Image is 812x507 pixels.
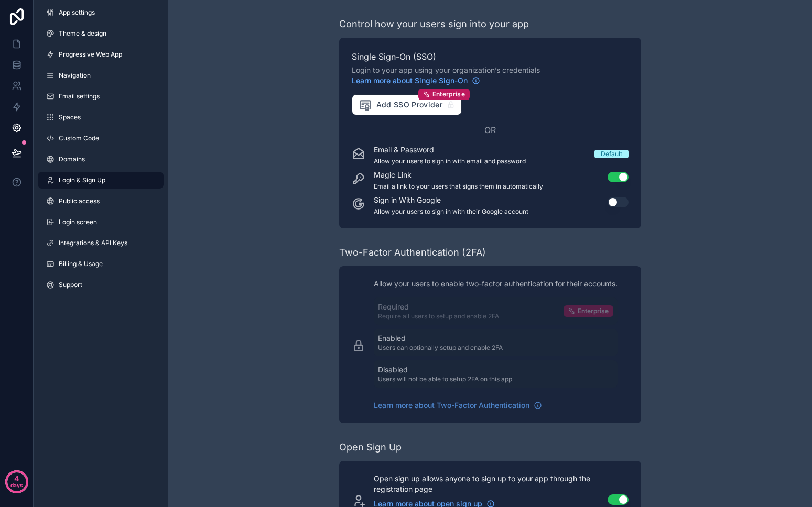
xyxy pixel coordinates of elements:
p: Allow your users to sign in with their Google account [374,207,528,216]
a: Public access [38,193,164,210]
a: Learn more about Single Sign-On [352,75,480,86]
span: Custom Code [59,134,99,142]
p: Disabled [378,365,512,375]
div: Default [601,150,622,158]
p: Open sign up allows anyone to sign up to your app through the registration page [374,473,595,494]
a: Billing & Usage [38,256,164,272]
div: Two-Factor Authentication (2FA) [339,245,486,260]
a: Theme & design [38,25,164,42]
span: App settings [59,8,95,17]
span: Domains [59,155,85,163]
span: Login screen [59,218,97,226]
a: Progressive Web App [38,46,164,63]
div: Open Sign Up [339,440,402,455]
span: Learn more about Two-Factor Authentication [374,400,529,411]
p: Enabled [378,333,503,344]
p: days [10,478,23,492]
a: App settings [38,4,164,21]
span: Theme & design [59,29,106,38]
span: Add SSO Provider [359,98,443,112]
p: Email a link to your users that signs them in automatically [374,182,543,191]
span: Support [59,281,82,289]
a: Login screen [38,214,164,230]
span: OR [484,124,496,136]
span: Email settings [59,92,100,101]
span: Learn more about Single Sign-On [352,75,468,86]
a: Navigation [38,67,164,84]
p: 4 [14,473,19,484]
p: Users can optionally setup and enable 2FA [378,344,503,352]
a: Learn more about Two-Factor Authentication [374,400,542,411]
p: Email & Password [374,145,526,155]
span: Enterprise [432,90,465,98]
span: Public access [59,197,100,205]
p: Required [378,302,499,312]
span: Navigation [59,71,91,80]
a: Email settings [38,88,164,105]
p: Require all users to setup and enable 2FA [378,312,499,321]
span: Spaces [59,113,81,122]
span: Integrations & API Keys [59,239,127,247]
a: Integrations & API Keys [38,235,164,251]
p: Sign in With Google [374,195,528,205]
span: Single Sign-On (SSO) [352,50,629,63]
span: Billing & Usage [59,260,103,268]
a: Spaces [38,109,164,126]
a: Custom Code [38,130,164,147]
p: Magic Link [374,170,543,180]
a: Login & Sign Up [38,172,164,189]
span: Login to your app using your organization’s credentials [352,65,629,86]
p: Users will not be able to setup 2FA on this app [378,375,512,383]
button: Add SSO ProviderEnterprise [352,94,462,115]
div: Control how your users sign into your app [339,17,529,31]
span: Login & Sign Up [59,176,105,184]
p: Allow your users to sign in with email and password [374,157,526,166]
span: Progressive Web App [59,50,122,59]
p: Allow your users to enable two-factor authentication for their accounts. [374,279,618,289]
span: Enterprise [578,307,609,315]
a: Support [38,277,164,293]
a: Domains [38,151,164,168]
